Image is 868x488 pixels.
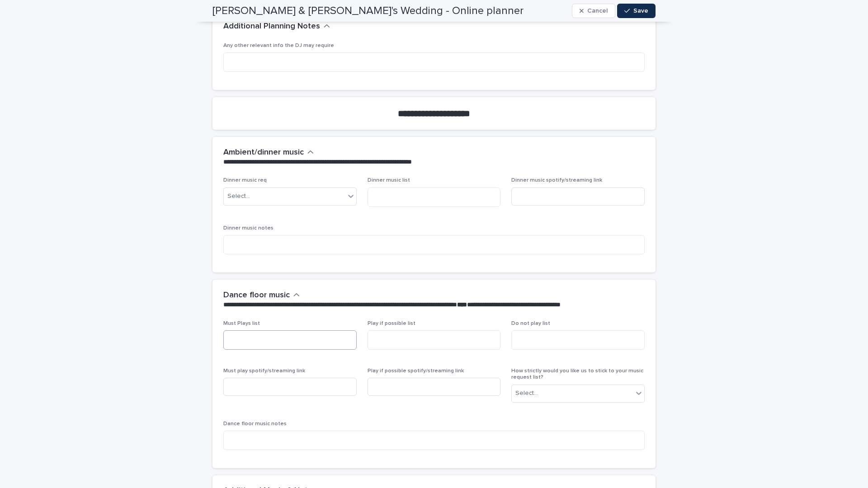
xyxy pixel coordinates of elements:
[223,148,304,158] h2: Ambient/dinner music
[511,321,550,326] span: Do not play list
[223,225,274,231] span: Dinner music notes
[223,368,305,374] span: Must play spotify/streaming link
[212,5,524,18] h2: [PERSON_NAME] & [PERSON_NAME]'s Wedding - Online planner
[223,291,290,300] h2: Dance floor music
[617,4,656,18] button: Save
[223,178,267,183] span: Dinner music req
[223,421,287,427] span: Dance floor music notes
[223,22,330,32] button: Additional Planning Notes
[368,178,410,183] span: Dinner music list
[227,192,250,201] div: Select...
[223,321,260,326] span: Must Plays list
[223,148,314,158] button: Ambient/dinner music
[633,8,648,14] span: Save
[587,8,608,14] span: Cancel
[368,321,415,326] span: Play if possible list
[572,4,615,18] button: Cancel
[223,43,334,48] span: Any other relevant info the DJ may require
[511,368,643,380] span: How strictly would you like us to stick to your music request list?
[223,291,300,300] button: Dance floor music
[368,368,464,374] span: Play if possible spotify/streaming link
[223,22,320,32] h2: Additional Planning Notes
[511,178,602,183] span: Dinner music spotify/streaming link
[515,389,538,398] div: Select...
